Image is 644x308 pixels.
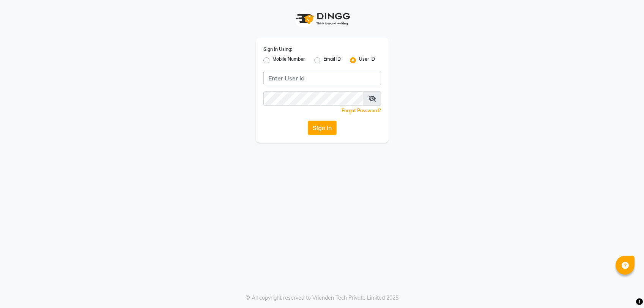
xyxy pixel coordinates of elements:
[308,121,337,135] button: Sign In
[359,56,375,65] label: User ID
[263,71,381,85] input: Username
[263,91,364,106] input: Username
[323,56,341,65] label: Email ID
[263,46,292,53] label: Sign In Using:
[292,8,353,30] img: logo1.svg
[612,278,636,300] iframe: chat widget
[342,108,381,113] a: Forgot Password?
[272,56,305,65] label: Mobile Number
